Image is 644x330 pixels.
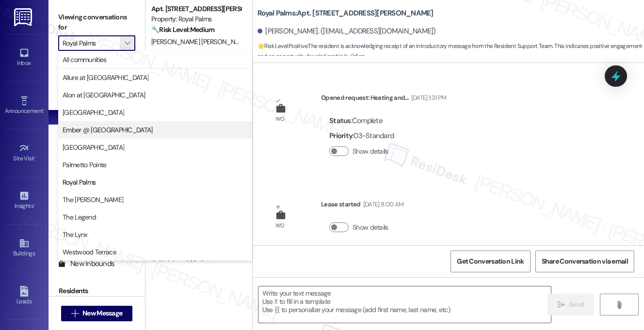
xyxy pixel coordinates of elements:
[258,26,436,36] div: [PERSON_NAME]. ([EMAIL_ADDRESS][DOMAIN_NAME])
[63,212,96,222] span: The Legend
[258,42,307,50] strong: 🌟 Risk Level: Positive
[63,160,107,170] span: Palmetto Pointe
[275,114,285,124] div: WO
[63,247,116,257] span: Westwood Terrace
[569,299,584,310] span: Send
[5,283,44,309] a: Leads
[63,35,120,51] input: All communities
[63,142,124,152] span: [GEOGRAPHIC_DATA]
[321,93,446,106] div: Opened request: Heating and...
[329,128,394,143] div: : 03-Standard
[43,106,45,113] span: •
[542,256,628,267] span: Share Conversation via email
[361,199,404,209] div: [DATE] 8:00 AM
[151,37,253,46] span: [PERSON_NAME] [PERSON_NAME]
[48,197,145,207] div: Prospects
[353,222,388,233] label: Show details
[63,177,96,187] span: Royal Palms
[535,251,634,272] button: Share Conversation via email
[353,146,388,157] label: Show details
[151,4,241,14] div: Apt. [STREET_ADDRESS][PERSON_NAME]
[58,259,114,269] div: New Inbounds
[5,140,44,166] a: Site Visit •
[558,301,565,309] i: 
[151,25,214,34] strong: 🔧 Risk Level: Medium
[48,65,145,76] div: Prospects + Residents
[14,8,34,26] img: ResiDesk Logo
[63,73,148,82] span: Allure at [GEOGRAPHIC_DATA]
[48,286,145,296] div: Residents
[258,8,434,18] b: Royal Palms: Apt. [STREET_ADDRESS][PERSON_NAME]
[58,10,135,35] label: Viewing conversations for
[321,199,403,213] div: Lease started
[63,125,153,135] span: Ember @ [GEOGRAPHIC_DATA]
[71,310,79,317] i: 
[329,113,394,128] div: : Complete
[258,41,644,62] span: : The resident is acknowledging receipt of an introductory message from the Resident Support Team...
[63,55,107,64] span: All communities
[457,256,524,267] span: Get Conversation Link
[61,306,133,321] button: New Message
[451,251,530,272] button: Get Conversation Link
[409,93,447,103] div: [DATE] 1:31 PM
[615,301,623,309] i: 
[329,131,353,141] b: Priority
[82,308,122,318] span: New Message
[5,45,44,71] a: Inbox
[63,108,124,117] span: [GEOGRAPHIC_DATA]
[33,201,35,208] span: •
[35,154,36,160] span: •
[275,220,285,231] div: WO
[125,39,130,47] i: 
[329,116,351,126] b: Status
[151,14,241,24] div: Property: Royal Palms
[63,230,87,239] span: The Lynx
[63,90,145,100] span: Alon at [GEOGRAPHIC_DATA]
[547,294,595,315] button: Send
[5,188,44,214] a: Insights •
[5,235,44,261] a: Buildings
[63,195,123,204] span: The [PERSON_NAME]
